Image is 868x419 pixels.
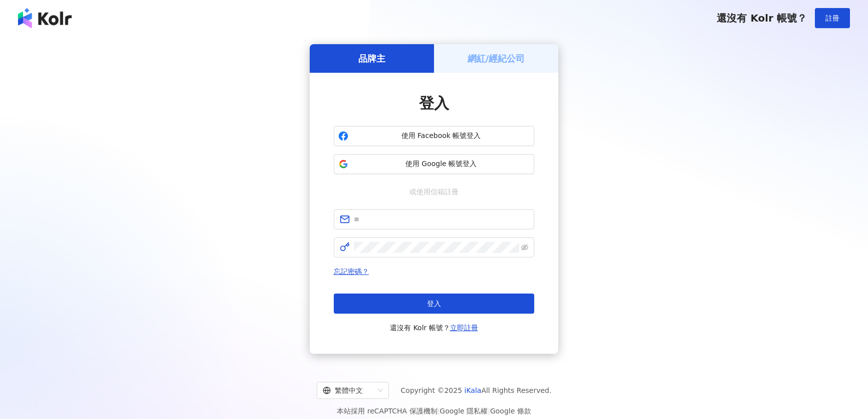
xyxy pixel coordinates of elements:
[402,186,466,197] span: 或使用信箱註冊
[18,8,72,28] img: logo
[352,159,530,169] span: 使用 Google 帳號登入
[825,14,839,22] span: 註冊
[490,407,531,415] a: Google 條款
[815,8,850,28] button: 註冊
[390,322,478,334] span: 還沒有 Kolr 帳號？
[438,407,440,415] span: |
[401,384,552,396] span: Copyright © 2025 All Rights Reserved.
[419,94,449,112] span: 登入
[468,52,525,65] h5: 網紅/經紀公司
[358,52,385,65] h5: 品牌主
[465,386,482,394] a: iKala
[352,131,530,141] span: 使用 Facebook 帳號登入
[334,294,534,314] button: 登入
[323,382,374,398] div: 繁體中文
[717,12,807,24] span: 還沒有 Kolr 帳號？
[427,300,441,308] span: 登入
[334,126,534,146] button: 使用 Facebook 帳號登入
[450,324,478,332] a: 立即註冊
[521,244,528,251] span: eye-invisible
[488,407,490,415] span: |
[334,267,369,275] a: 忘記密碼？
[337,405,531,417] span: 本站採用 reCAPTCHA 保護機制
[440,407,488,415] a: Google 隱私權
[334,154,534,174] button: 使用 Google 帳號登入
